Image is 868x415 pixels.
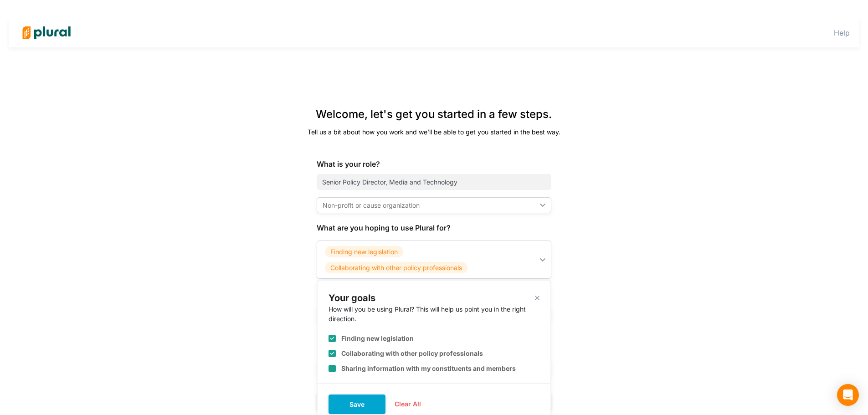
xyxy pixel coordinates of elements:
input: Job title [317,174,551,190]
div: Non-profit or cause organization [323,200,536,210]
div: What is your role? [317,159,551,169]
img: Logo for Plural [15,17,78,49]
div: How will you be using Plural? This will help us point you in the right direction. [329,304,539,323]
div: Welcome, let's get you started in a few steps. [277,106,591,123]
label: Collaborating with other policy professionals [341,349,483,357]
div: Your goals [329,292,375,304]
a: Help [834,28,850,37]
div: Open Intercom Messenger [837,384,859,406]
button: Save [329,395,385,414]
span: Finding new legislation [325,246,403,257]
span: Collaborating with other policy professionals [325,262,467,273]
div: Tell us a bit about how you work and we’ll be able to get you started in the best way. [277,127,591,137]
div: What are you hoping to use Plural for? [317,222,551,233]
label: Finding new legislation [341,334,414,342]
label: Sharing information with my constituents and members [341,364,516,372]
button: Clear All [385,397,430,411]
